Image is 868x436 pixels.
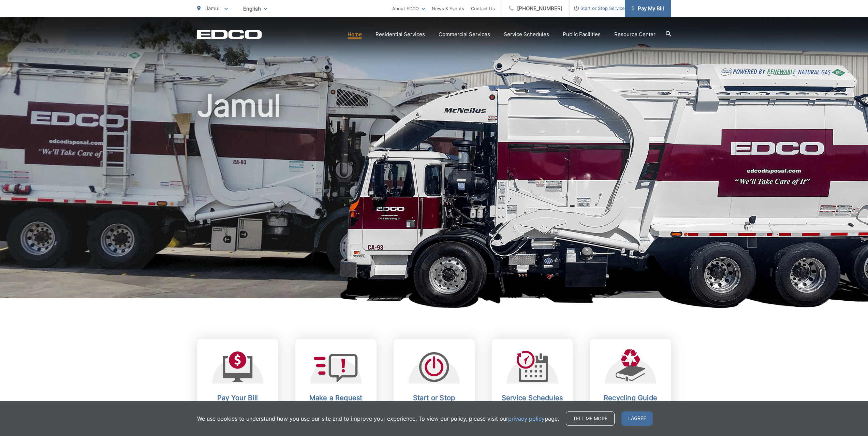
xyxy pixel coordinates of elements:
a: Commercial Services [439,30,490,39]
h2: Recycling Guide [597,394,664,402]
a: Residential Services [376,30,425,39]
a: Tell me more [566,411,615,426]
a: EDCD logo. Return to the homepage. [197,30,262,39]
span: English [238,3,273,15]
span: Jamul [205,5,220,12]
h2: Start or Stop Service [400,394,468,410]
h1: Jamul [197,89,671,304]
a: privacy policy [508,415,545,423]
h2: Service Schedules [499,394,566,402]
a: About EDCO [392,4,425,13]
a: Public Facilities [563,30,601,39]
h2: Make a Request [302,394,370,402]
h2: Pay Your Bill [204,394,271,402]
a: Home [348,30,362,39]
a: Resource Center [614,30,656,39]
a: News & Events [432,4,464,13]
p: We use cookies to understand how you use our site and to improve your experience. To view our pol... [197,415,559,423]
a: Service Schedules [504,30,549,39]
span: Pay My Bill [632,4,664,13]
span: I agree [621,411,653,426]
a: Contact Us [471,4,495,13]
